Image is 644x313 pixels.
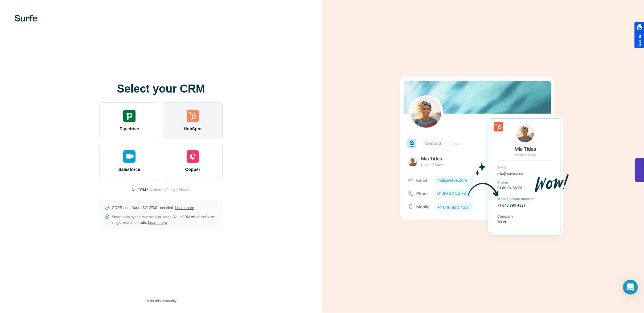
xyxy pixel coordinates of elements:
[623,280,638,295] div: Open Intercom Messenger
[123,150,136,163] img: salesforce's logo
[123,110,136,122] img: pipedrive's logo
[119,126,139,132] span: Pipedrive
[112,205,194,211] p: GDPR compliant. ISO-27001 certified.
[148,220,167,225] a: Learn more
[149,187,190,193] button: Start with Google Sheets
[187,150,199,163] img: copper's logo
[15,15,37,22] img: Surfe's logo
[99,83,223,95] h1: Select your CRM
[112,214,218,225] p: Smart data sync prevents duplicates. Your CRM will remain the single source of truth.
[141,296,181,306] button: I’ll do this manually
[175,206,194,210] a: Learn more
[118,166,140,172] span: Salesforce
[185,166,200,172] span: Copper
[132,187,148,193] p: No CRM?
[184,126,202,132] span: HubSpot
[187,110,199,122] img: hubspot's logo
[145,298,176,304] span: I’ll do this manually
[397,67,569,246] img: HUBSPOT image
